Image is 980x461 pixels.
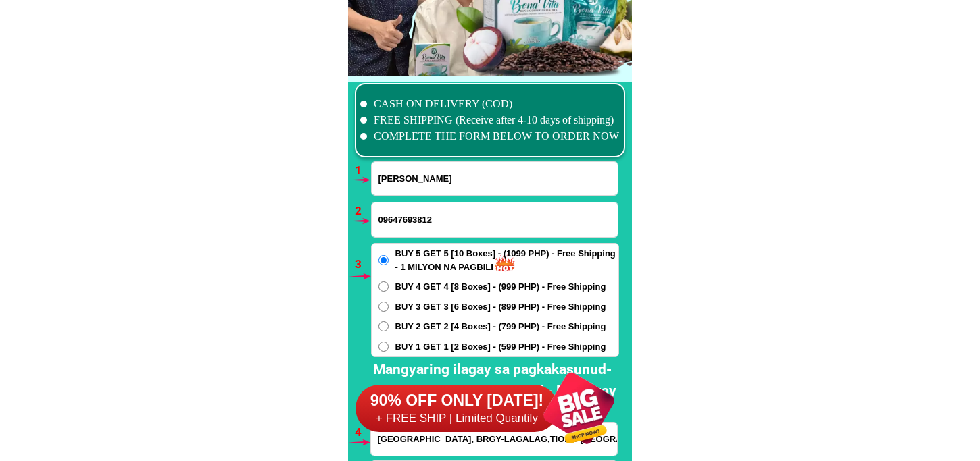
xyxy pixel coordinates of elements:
li: COMPLETE THE FORM BELOW TO ORDER NOW [360,128,620,144]
h6: + FREE SHIP | Limited Quantily [356,411,558,426]
input: BUY 3 GET 3 [6 Boxes] - (899 PHP) - Free Shipping [378,302,389,312]
input: BUY 4 GET 4 [8 Boxes] - (999 PHP) - Free Shipping [378,281,389,292]
li: CASH ON DELIVERY (COD) [360,96,620,112]
h6: 3 [355,256,370,273]
h6: 1 [355,162,370,180]
span: BUY 5 GET 5 [10 Boxes] - (1099 PHP) - Free Shipping - 1 MILYON NA PAGBILI [395,247,618,273]
h6: 90% OFF ONLY [DATE]! [356,391,558,411]
h6: 2 [355,202,370,220]
span: BUY 1 GET 1 [2 Boxes] - (599 PHP) - Free Shipping [395,340,606,354]
span: BUY 4 GET 4 [8 Boxes] - (999 PHP) - Free Shipping [395,280,606,294]
span: BUY 2 GET 2 [4 Boxes] - (799 PHP) - Free Shipping [395,320,606,333]
span: BUY 3 GET 3 [6 Boxes] - (899 PHP) - Free Shipping [395,300,606,314]
input: BUY 1 GET 1 [2 Boxes] - (599 PHP) - Free Shipping [378,342,389,352]
input: BUY 2 GET 2 [4 Boxes] - (799 PHP) - Free Shipping [378,321,389,331]
li: FREE SHIPPING (Receive after 4-10 days of shipping) [360,112,620,128]
input: Input full_name [372,162,618,195]
input: BUY 5 GET 5 [10 Boxes] - (1099 PHP) - Free Shipping - 1 MILYON NA PAGBILI [378,255,389,265]
input: Input phone_number [372,202,618,237]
